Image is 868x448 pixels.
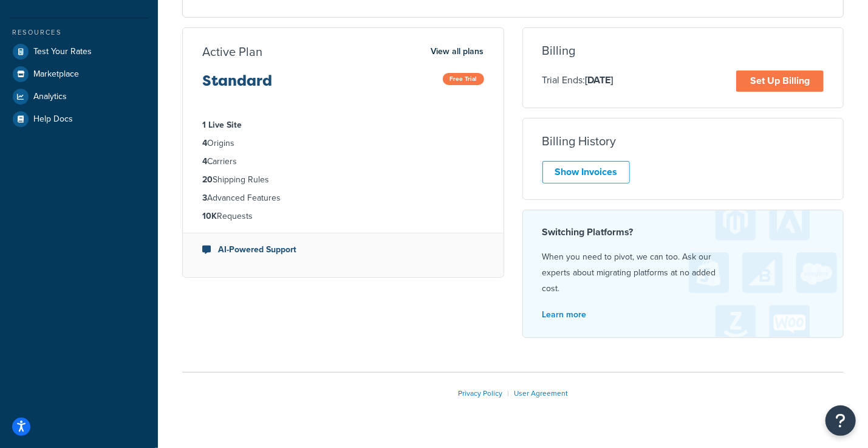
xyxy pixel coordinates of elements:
li: Origins [202,137,484,150]
p: When you need to pivot, we can too. Ask our experts about migrating platforms at no added cost. [542,249,824,297]
a: User Agreement [514,388,568,399]
a: Marketplace [9,63,149,85]
h4: Switching Platforms? [542,225,824,240]
li: AI-Powered Support [202,243,484,257]
strong: 3 [202,191,207,204]
a: View all plans [431,44,484,60]
strong: 1 Live Site [202,119,242,131]
a: Learn more [542,308,587,321]
span: Free Trial [443,73,484,85]
a: Set Up Billing [736,71,824,92]
h3: Standard [202,73,272,98]
strong: 20 [202,173,213,186]
strong: 10K [202,210,217,222]
a: Privacy Policy [458,388,502,399]
span: Marketplace [33,69,79,80]
h3: Billing [542,44,576,57]
li: Carriers [202,155,484,168]
strong: 4 [202,137,207,150]
li: Requests [202,210,484,223]
li: Shipping Rules [202,173,484,187]
strong: [DATE] [586,73,613,87]
button: Open Resource Center [825,405,856,436]
a: Help Docs [9,108,149,130]
a: Analytics [9,86,149,108]
p: Trial Ends: [542,72,613,88]
a: Test Your Rates [9,41,149,63]
a: Show Invoices [542,161,630,184]
span: | [507,388,509,399]
h3: Billing History [542,134,617,148]
span: Help Docs [33,114,73,125]
div: Resources [9,27,149,38]
li: Advanced Features [202,191,484,205]
span: Test Your Rates [33,47,92,57]
h3: Active Plan [202,45,262,58]
strong: 4 [202,155,207,168]
span: Analytics [33,92,67,102]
